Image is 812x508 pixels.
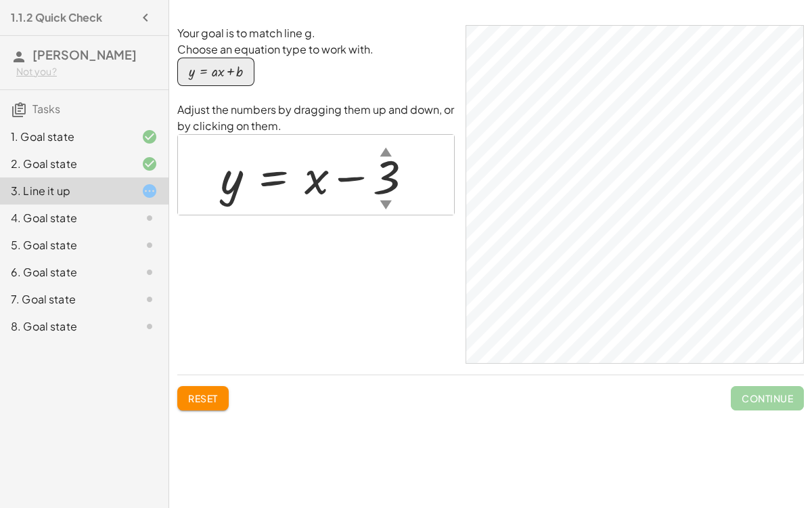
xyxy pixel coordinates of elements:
[380,196,391,213] div: ▼
[11,264,120,280] div: 6. Goal state
[141,264,158,280] i: Task not started.
[141,237,158,253] i: Task not started.
[32,47,137,62] span: [PERSON_NAME]
[141,318,158,335] i: Task not started.
[141,291,158,308] i: Task not started.
[141,129,158,145] i: Task finished and correct.
[177,102,455,134] p: Adjust the numbers by dragging them up and down, or by clicking on them.
[380,143,391,160] div: ▲
[141,210,158,226] i: Task not started.
[11,210,120,226] div: 4. Goal state
[177,41,455,58] p: Choose an equation type to work with.
[11,129,120,145] div: 1. Goal state
[11,9,102,26] h4: 1.1.2 Quick Check
[188,392,218,404] span: Reset
[466,25,804,364] div: GeoGebra Classic
[32,102,60,116] span: Tasks
[141,183,158,199] i: Task started.
[11,318,120,335] div: 8. Goal state
[11,237,120,253] div: 5. Goal state
[141,156,158,172] i: Task finished and correct.
[177,386,229,410] button: Reset
[11,183,120,199] div: 3. Line it up
[466,26,803,363] canvas: Graphics View 1
[11,156,120,172] div: 2. Goal state
[16,65,158,79] div: Not you?
[11,291,120,308] div: 7. Goal state
[177,25,455,41] p: Your goal is to match line g.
